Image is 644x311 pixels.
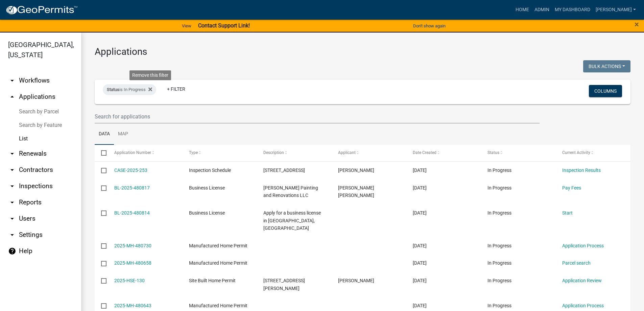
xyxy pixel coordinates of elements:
i: arrow_drop_down [8,182,16,190]
span: Manufactured Home Permit [189,303,247,308]
input: Search for applications [95,110,540,124]
span: Business License [189,185,225,191]
span: In Progress [487,210,511,216]
a: 2025-MH-480730 [114,243,151,248]
i: arrow_drop_down [8,166,16,174]
span: In Progress [487,243,511,248]
span: Apply for a business license in Crawford County, GA [263,210,321,231]
span: Joseph Eric Stevens [338,185,374,198]
a: [PERSON_NAME] [593,3,639,16]
span: Site Built Home Permit [189,278,236,283]
a: 2025-HSE-130 [114,278,145,283]
i: arrow_drop_down [8,198,16,206]
button: Close [635,20,639,28]
button: Bulk Actions [583,60,630,72]
strong: Contact Support Link! [198,22,250,29]
datatable-header-cell: Date Created [406,145,481,161]
a: Data [95,124,114,145]
span: Layla Kriz [338,168,374,173]
span: 09/18/2025 [413,260,427,266]
span: Applicant [338,150,356,155]
a: BL-2025-480817 [114,185,150,191]
datatable-header-cell: Status [481,145,556,161]
button: Columns [589,85,622,97]
span: Stevens Painting and Renovations LLC [263,185,318,198]
datatable-header-cell: Type [182,145,257,161]
span: Status [107,87,119,92]
span: In Progress [487,185,511,191]
a: Home [513,3,532,16]
a: Parcel search [562,260,591,266]
span: × [635,20,639,29]
span: 1267 OLD KNOXVILLE RD [263,168,305,173]
a: Pay Fees [562,185,581,191]
a: Application Process [562,243,604,248]
datatable-header-cell: Current Activity [556,145,630,161]
a: CASE-2025-253 [114,168,147,173]
span: 09/18/2025 [413,185,427,191]
i: help [8,247,16,255]
span: Manufactured Home Permit [189,260,247,266]
datatable-header-cell: Description [257,145,332,161]
span: Description [263,150,284,155]
span: Date Created [413,150,436,155]
span: Business License [189,210,225,216]
a: Start [562,210,573,216]
a: Map [114,124,132,145]
span: 09/18/2025 [413,303,427,308]
a: Inspection Results [562,168,601,173]
span: Status [487,150,499,155]
span: 09/19/2025 [413,168,427,173]
span: Current Activity [562,150,590,155]
a: Application Process [562,303,604,308]
span: 09/18/2025 [413,243,427,248]
a: BL-2025-480814 [114,210,150,216]
datatable-header-cell: Application Number [108,145,182,161]
i: arrow_drop_up [8,93,16,101]
a: 2025-MH-480658 [114,260,151,266]
span: In Progress [487,278,511,283]
span: Inspection Schedule [189,168,231,173]
span: Kelsey [338,278,374,283]
button: Don't show again [410,20,448,31]
a: View [179,20,194,31]
span: 09/18/2025 [413,210,427,216]
i: arrow_drop_down [8,231,16,239]
i: arrow_drop_down [8,76,16,85]
span: In Progress [487,168,511,173]
span: Application Number [114,150,151,155]
span: 09/18/2025 [413,278,427,283]
span: In Progress [487,260,511,266]
div: is In Progress [103,84,156,95]
a: 2025-MH-480643 [114,303,151,308]
div: Remove this filter [129,70,171,80]
a: + Filter [162,83,191,95]
span: In Progress [487,303,511,308]
span: 1660 CUMMINGS RD [263,278,305,291]
a: My Dashboard [552,3,593,16]
datatable-header-cell: Applicant [332,145,406,161]
h3: Applications [95,46,630,58]
a: Admin [532,3,552,16]
span: Type [189,150,198,155]
i: arrow_drop_down [8,150,16,158]
span: Manufactured Home Permit [189,243,247,248]
datatable-header-cell: Select [95,145,108,161]
i: arrow_drop_down [8,215,16,223]
a: Application Review [562,278,602,283]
